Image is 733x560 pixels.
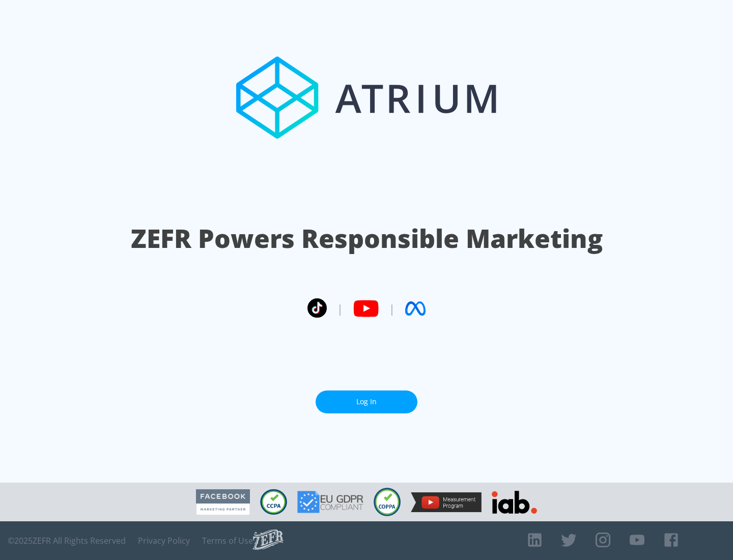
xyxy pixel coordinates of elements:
img: IAB [492,491,537,514]
img: Facebook Marketing Partner [196,489,250,515]
a: Log In [316,390,417,413]
a: Terms of Use [202,536,253,546]
span: | [389,301,395,316]
img: YouTube Measurement Program [411,492,482,512]
a: Privacy Policy [138,536,190,546]
img: COPPA Compliant [374,488,401,516]
h1: ZEFR Powers Responsible Marketing [131,221,603,256]
span: © 2025 ZEFR All Rights Reserved [8,536,126,546]
img: GDPR Compliant [297,491,363,513]
span: | [337,301,343,316]
img: CCPA Compliant [260,489,287,515]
